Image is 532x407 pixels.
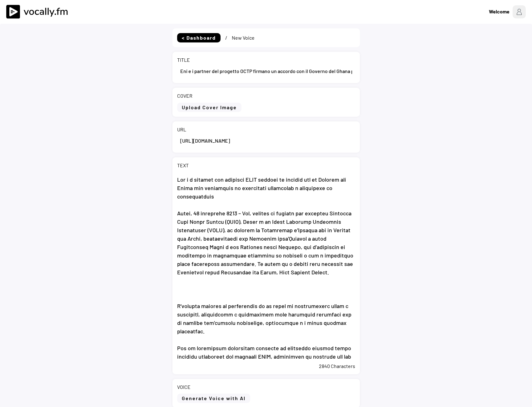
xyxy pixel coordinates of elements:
div: URL [177,126,186,133]
div: Welcome [489,8,510,15]
button: Upload Cover Image [177,103,241,112]
img: vocally%20logo.svg [6,5,72,19]
button: < Dashboard [177,33,221,42]
input: Type here... [177,133,355,148]
div: VOICE [177,384,191,390]
div: 2840 Characters [177,363,355,370]
div: New Voice [232,34,255,41]
div: TITLE [177,56,190,63]
div: COVER [177,92,192,99]
div: / [225,34,227,41]
div: TEXT [177,162,189,169]
button: Generate Voice with AI [177,394,250,403]
img: Profile%20Placeholder.png [513,5,526,18]
input: Ex. "My great content" [177,63,355,78]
